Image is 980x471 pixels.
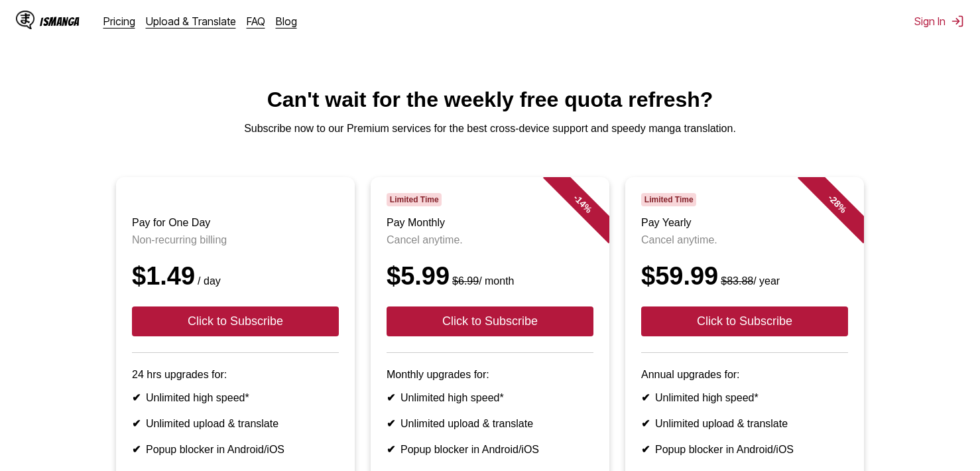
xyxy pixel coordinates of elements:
[641,443,848,456] li: Popup blocker in Android/iOS
[132,392,141,403] b: ✔
[641,444,650,455] b: ✔
[718,275,780,287] small: / year
[641,193,696,206] span: Limited Time
[132,444,141,455] b: ✔
[641,234,848,246] p: Cancel anytime.
[132,234,339,246] p: Non-recurring billing
[11,123,969,135] p: Subscribe now to our Premium services for the best cross-device support and speedy manga translat...
[543,164,623,243] div: - 14 %
[721,275,753,287] s: $83.88
[132,418,141,429] b: ✔
[387,417,593,430] li: Unlimited upload & translate
[16,11,34,29] img: IsManga Logo
[387,234,593,246] p: Cancel anytime.
[641,418,650,429] b: ✔
[641,391,848,404] li: Unlimited high speed*
[387,217,593,229] h3: Pay Monthly
[387,369,593,381] p: Monthly upgrades for:
[387,418,395,429] b: ✔
[276,15,297,28] a: Blog
[387,391,593,404] li: Unlimited high speed*
[146,15,236,28] a: Upload & Translate
[798,164,877,243] div: - 28 %
[914,15,964,28] button: Sign In
[641,306,848,336] button: Click to Subscribe
[951,15,964,28] img: Sign out
[641,369,848,381] p: Annual upgrades for:
[641,262,848,291] div: $59.99
[387,306,593,336] button: Click to Subscribe
[450,275,514,287] small: / month
[132,443,339,456] li: Popup blocker in Android/iOS
[195,275,221,287] small: / day
[452,275,479,287] s: $6.99
[40,15,80,28] div: IsManga
[387,262,593,291] div: $5.99
[16,11,103,32] a: IsManga LogoIsManga
[132,369,339,381] p: 24 hrs upgrades for:
[641,392,650,403] b: ✔
[247,15,265,28] a: FAQ
[387,193,442,206] span: Limited Time
[132,391,339,404] li: Unlimited high speed*
[641,417,848,430] li: Unlimited upload & translate
[387,443,593,456] li: Popup blocker in Android/iOS
[132,262,339,291] div: $1.49
[387,444,395,455] b: ✔
[103,15,135,28] a: Pricing
[132,417,339,430] li: Unlimited upload & translate
[641,217,848,229] h3: Pay Yearly
[132,217,339,229] h3: Pay for One Day
[11,88,969,112] h1: Can't wait for the weekly free quota refresh?
[132,306,339,336] button: Click to Subscribe
[387,392,395,403] b: ✔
